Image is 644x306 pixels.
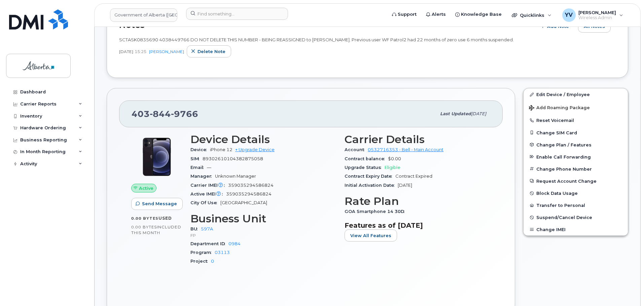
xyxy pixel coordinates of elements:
span: Contract Expiry Date [345,174,395,179]
span: — [207,165,211,170]
button: Change SIM Card [524,127,628,139]
span: Suspend/Cancel Device [536,215,592,220]
a: Alerts [421,8,451,21]
span: Knowledge Base [461,11,502,18]
span: YV [565,11,573,19]
span: 0.00 Bytes [131,216,158,221]
span: 359035294586824 [226,191,272,196]
button: Block Data Usage [524,187,628,199]
span: 15:25 [135,49,146,54]
span: Project [190,259,211,264]
span: 844 [150,109,171,119]
a: Support [387,8,421,21]
span: 89302610104382875058 [203,156,263,161]
span: [PERSON_NAME] [578,10,616,15]
a: 0 [211,259,214,264]
span: [GEOGRAPHIC_DATA] [220,200,267,205]
button: Transfer to Personal [524,199,628,211]
span: [DATE] [119,49,133,54]
span: Manager [190,174,215,179]
span: SCTASK0835690 4038449766 DO NOT DELETE THIS NUMBER - BEING REASSIGNED to [PERSON_NAME]. Previous ... [119,37,514,42]
span: Initial Activation Date [345,183,398,188]
a: + Upgrade Device [235,147,275,152]
span: Delete note [198,48,225,55]
div: Quicklinks [507,8,556,22]
span: included this month [131,224,181,235]
span: Email [190,165,207,170]
span: Last updated [440,111,471,116]
span: Send Message [142,201,177,207]
button: Add Roaming Package [524,100,628,114]
span: iPhone 12 [210,147,232,152]
a: 597A [201,226,213,231]
h3: Device Details [190,133,336,145]
span: GOA Smartphone 14 30D [345,209,408,214]
span: Change Plan / Features [536,142,592,147]
a: Edit Device / Employee [524,88,628,100]
div: Yen Vong [558,8,628,22]
span: 359035294586824 [228,183,274,188]
span: Device [190,147,210,152]
span: used [158,216,172,221]
span: Upgrade Status [345,165,385,170]
button: Change Plan / Features [524,139,628,151]
a: 0984 [228,241,241,246]
span: $0.00 [388,156,401,161]
span: 9766 [171,109,198,119]
span: 0.00 Bytes [131,225,157,229]
h3: Rate Plan [345,195,491,207]
span: SIM [190,156,203,161]
span: Alerts [432,11,446,18]
button: Change IMEI [524,223,628,235]
span: Contract balance [345,156,388,161]
button: Change Phone Number [524,163,628,175]
button: Delete note [187,45,231,57]
button: Suspend/Cancel Device [524,211,628,223]
span: Support [398,11,417,18]
span: BU [190,226,201,231]
span: Enable Call Forwarding [536,154,591,159]
p: FP [190,232,336,238]
button: Reset Voicemail [524,114,628,126]
span: Program [190,250,215,255]
span: [DATE] [398,183,412,188]
h3: Features as of [DATE] [345,221,491,229]
a: 0532716353 - Bell - Main Account [368,147,443,152]
span: Active IMEI [190,191,226,196]
span: Active [139,185,153,191]
span: Eligible [385,165,400,170]
span: 403 [132,109,198,119]
a: Government of Alberta (GOA) [110,8,177,22]
span: Contract Expired [395,174,432,179]
span: Unknown Manager [215,174,256,179]
h3: Business Unit [190,213,336,225]
button: Send Message [131,198,183,210]
span: Quicklinks [520,12,544,18]
button: View All Features [345,229,397,242]
span: Department ID [190,241,228,246]
span: City Of Use [190,200,220,205]
input: Find something... [186,8,288,20]
span: Add Roaming Package [529,105,590,112]
h3: Carrier Details [345,133,491,145]
a: 03113 [215,250,230,255]
a: Knowledge Base [451,8,506,21]
a: [PERSON_NAME] [149,49,184,54]
span: Account [345,147,368,152]
button: Request Account Change [524,175,628,187]
button: Enable Call Forwarding [524,151,628,163]
img: iPhone_12.jpg [137,137,177,177]
span: View All Features [350,232,391,239]
span: Carrier IMEI [190,183,228,188]
span: [DATE] [471,111,486,116]
span: Wireless Admin [578,15,616,20]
